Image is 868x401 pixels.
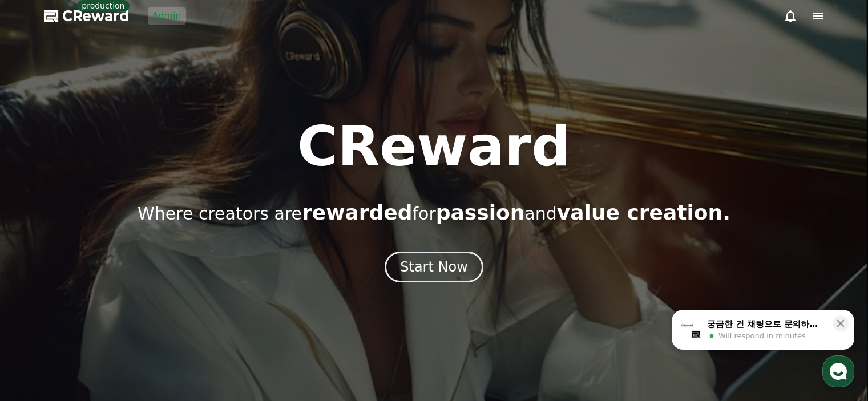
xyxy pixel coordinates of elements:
div: Start Now [400,258,468,276]
p: Where creators are for and [138,201,730,224]
span: passion [436,201,525,224]
span: CReward [62,7,130,25]
a: Admin [148,7,186,25]
h1: CReward [297,119,571,174]
span: value creation. [557,201,730,224]
button: Start Now [385,252,483,282]
a: CReward [44,7,130,25]
span: rewarded [302,201,412,224]
a: Start Now [385,263,483,274]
